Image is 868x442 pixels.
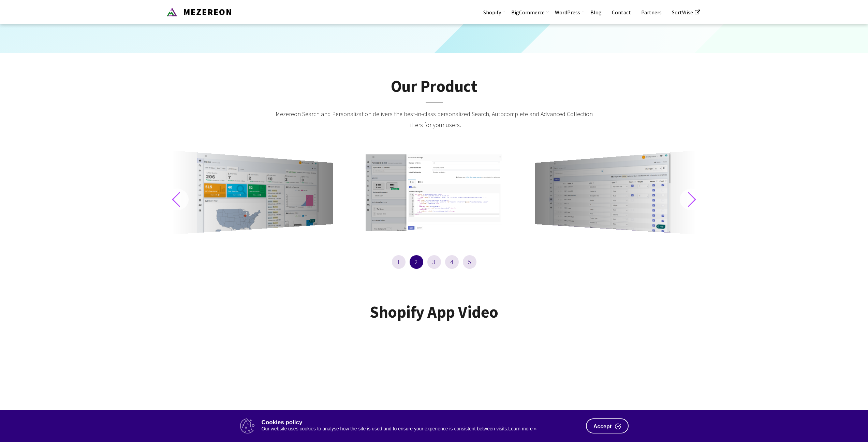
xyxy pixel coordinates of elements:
h2: Our Product [161,77,707,109]
div: Our website uses cookies to analyse how the site is used and to ensure your experience is consist... [262,425,581,432]
span: MEZEREON [180,6,233,17]
img: Mezereon [166,6,177,17]
span: Go to slide 1 [392,255,406,269]
h2: Shopify App Video [161,303,707,334]
div: Next slide [680,189,704,210]
span: Accept [593,424,612,429]
span: Go to slide 2 [410,255,423,269]
a: Learn more » [508,426,536,431]
p: Cookies policy [262,419,581,425]
div: Previous slide [165,189,189,210]
span: Go to slide 3 [427,255,441,269]
div: Mezereon Search and Personalization delivers the best-in-class personalized Search, Autocomplete ... [270,109,598,137]
a: Mezereon MEZEREON [161,5,233,16]
button: Accept [586,418,629,433]
span: Go to slide 4 [445,255,459,269]
span: Go to slide 5 [463,255,476,269]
